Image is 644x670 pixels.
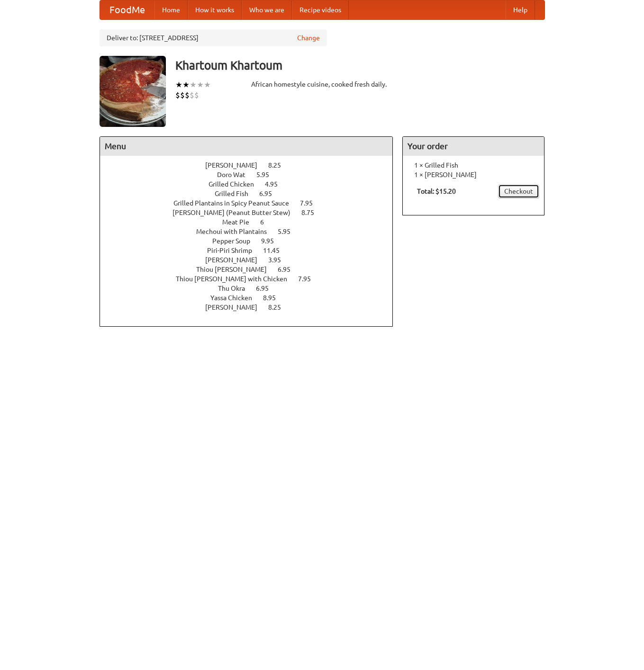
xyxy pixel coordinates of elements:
[205,256,267,264] span: [PERSON_NAME]
[256,285,278,292] span: 6.95
[298,275,320,283] span: 7.95
[188,0,242,19] a: How it works
[204,80,211,90] li: ★
[207,247,262,254] span: Piri-Piri Shrimp
[209,180,263,188] span: Grilled Chicken
[173,199,330,207] a: Grilled Plantains in Spicy Peanut Sauce 7.95
[268,161,290,169] span: 8.25
[190,80,197,90] li: ★
[205,161,267,169] span: [PERSON_NAME]
[278,228,300,235] span: 5.95
[172,209,300,216] span: [PERSON_NAME] (Peanut Butter Stew)
[408,170,539,179] li: 1 × [PERSON_NAME]
[265,180,287,188] span: 4.95
[260,218,273,226] span: 6
[196,266,308,273] a: Thiou [PERSON_NAME] 6.95
[180,90,185,100] li: $
[261,237,283,245] span: 9.95
[175,80,182,90] li: ★
[176,275,297,283] span: Thiou [PERSON_NAME] with Chicken
[100,56,166,127] img: angular.jpg
[154,0,188,19] a: Home
[209,180,295,188] a: Grilled Chicken 4.95
[215,190,290,197] a: Grilled Fish 6.95
[173,199,299,207] span: Grilled Plantains in Spicy Peanut Sauce
[292,0,349,19] a: Recipe videos
[100,137,393,156] h4: Menu
[172,209,332,216] a: [PERSON_NAME] (Peanut Butter Stew) 8.75
[194,90,199,100] li: $
[212,237,291,245] a: Pepper Soup 9.95
[242,0,292,19] a: Who we are
[263,294,285,302] span: 8.95
[300,199,322,207] span: 7.95
[218,285,286,292] a: Thu Okra 6.95
[217,171,255,179] span: Doro Wat
[185,90,190,100] li: $
[196,228,276,235] span: Mechoui with Plantains
[175,90,180,100] li: $
[263,247,289,254] span: 11.45
[408,161,539,170] li: 1 × Grilled Fish
[176,275,328,283] a: Thiou [PERSON_NAME] with Chicken 7.95
[268,256,290,264] span: 3.95
[222,218,259,226] span: Meat Pie
[403,137,544,156] h4: Your order
[205,304,267,311] span: [PERSON_NAME]
[210,294,262,302] span: Yassa Chicken
[498,184,539,198] a: Checkout
[196,228,308,235] a: Mechoui with Plantains 5.95
[205,161,299,169] a: [PERSON_NAME] 8.25
[417,188,456,195] b: Total: $15.20
[210,294,293,302] a: Yassa Chicken 8.95
[222,218,281,226] a: Meat Pie 6
[205,256,299,264] a: [PERSON_NAME] 3.95
[175,56,545,75] h3: Khartoum Khartoum
[100,29,327,46] div: Deliver to: [STREET_ADDRESS]
[256,171,279,179] span: 5.95
[297,33,320,43] a: Change
[212,237,260,245] span: Pepper Soup
[182,80,190,90] li: ★
[100,0,154,19] a: FoodMe
[506,0,535,19] a: Help
[215,190,258,197] span: Grilled Fish
[207,247,297,254] a: Piri-Piri Shrimp 11.45
[268,304,290,311] span: 8.25
[205,304,299,311] a: [PERSON_NAME] 8.25
[259,190,281,197] span: 6.95
[190,90,194,100] li: $
[197,80,204,90] li: ★
[196,266,276,273] span: Thiou [PERSON_NAME]
[251,80,393,89] div: African homestyle cuisine, cooked fresh daily.
[278,266,300,273] span: 6.95
[301,209,324,216] span: 8.75
[218,285,254,292] span: Thu Okra
[217,171,287,179] a: Doro Wat 5.95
